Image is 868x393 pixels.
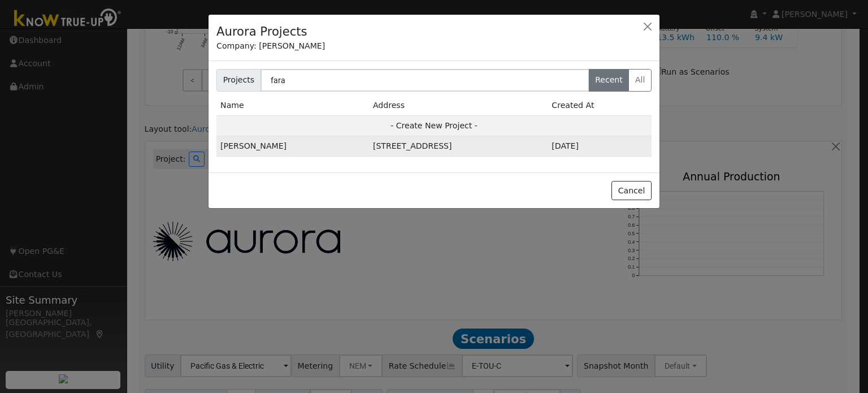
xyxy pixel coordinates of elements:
label: Recent [589,69,630,92]
td: 14d [548,136,652,157]
td: Created At [548,96,652,116]
td: Name [216,96,369,116]
label: All [628,69,652,92]
td: [STREET_ADDRESS] [369,136,548,157]
td: Address [369,96,548,116]
span: Projects [216,69,261,92]
div: Company: [PERSON_NAME] [216,40,652,52]
button: Cancel [611,181,652,200]
td: - Create New Project - [216,115,652,136]
td: [PERSON_NAME] [216,136,369,157]
h4: Aurora Projects [216,23,307,41]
